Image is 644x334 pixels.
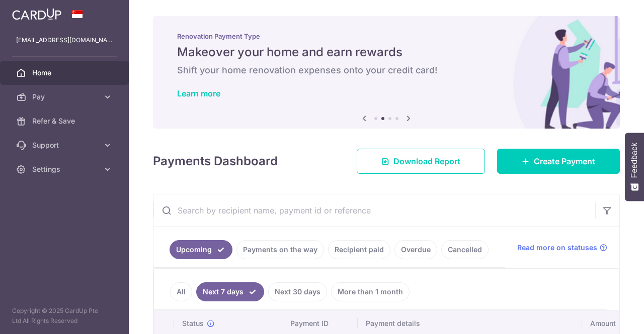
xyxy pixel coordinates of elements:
[170,240,232,259] a: Upcoming
[534,155,595,167] span: Create Payment
[153,194,595,227] input: Search by recipient name, payment id or reference
[630,143,639,178] span: Feedback
[357,149,485,174] a: Download Report
[153,152,278,170] h4: Payments Dashboard
[517,243,607,253] a: Read more on statuses
[32,164,99,174] span: Settings
[517,243,597,253] span: Read more on statuses
[625,133,644,201] button: Feedback - Show survey
[32,92,99,102] span: Pay
[497,149,620,174] a: Create Payment
[580,304,634,329] iframe: Opens a widget where you can find more information
[170,282,192,301] a: All
[177,88,220,98] a: Learn more
[393,155,460,167] span: Download Report
[236,240,324,259] a: Payments on the way
[441,240,489,259] a: Cancelled
[16,35,113,45] p: [EMAIL_ADDRESS][DOMAIN_NAME]
[268,282,327,301] a: Next 30 days
[177,32,596,40] p: Renovation Payment Type
[196,282,264,301] a: Next 7 days
[32,68,99,78] span: Home
[32,116,99,126] span: Refer & Save
[12,8,61,20] img: CardUp
[177,44,596,60] h5: Makeover your home and earn rewards
[328,240,390,259] a: Recipient paid
[177,64,596,76] h6: Shift your home renovation expenses onto your credit card!
[182,318,204,328] span: Status
[32,140,99,150] span: Support
[153,16,620,129] img: Renovation banner
[394,240,437,259] a: Overdue
[331,282,410,301] a: More than 1 month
